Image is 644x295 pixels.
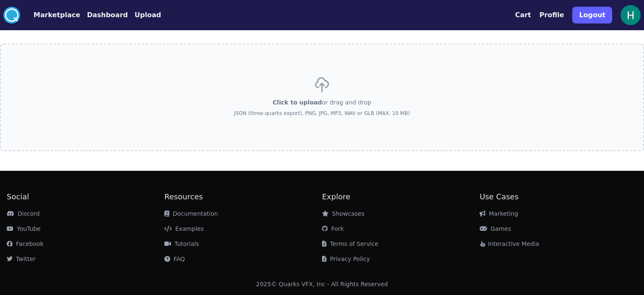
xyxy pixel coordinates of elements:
a: Games [480,225,511,232]
a: Logout [572,3,612,27]
h2: Resources [164,191,322,203]
button: Dashboard [87,10,128,20]
a: Twitter [7,256,36,262]
img: profile [621,5,641,25]
a: Facebook [7,240,44,247]
p: JSON (three.quarks export), PNG, JPG, MP3, WAV or GLB (MAX. 10 MB) [234,110,410,117]
a: Documentation [164,210,218,217]
button: Marketplace [34,10,80,20]
a: Upload [128,10,161,20]
h2: Explore [322,191,480,203]
h2: Use Cases [480,191,637,203]
a: Privacy Policy [322,256,370,262]
a: Dashboard [80,10,128,20]
a: Marketplace [20,10,80,20]
button: Cart [515,10,531,20]
a: Tutorials [164,240,199,247]
a: Interactive Media [480,240,539,247]
a: YouTube [7,225,41,232]
a: Fork [322,225,344,232]
a: FAQ [164,256,185,262]
a: Discord [7,210,40,217]
span: Click to upload [273,99,322,106]
a: Marketing [480,210,518,217]
div: 2025 © Quarks VFX, Inc - All Rights Reserved [256,280,388,288]
a: Showcases [322,210,364,217]
button: Logout [572,7,612,23]
a: Terms of Service [322,240,378,247]
button: Profile [540,10,564,20]
a: Examples [164,225,204,232]
button: Upload [135,10,161,20]
p: or drag and drop [273,98,371,107]
h2: Social [7,191,164,203]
